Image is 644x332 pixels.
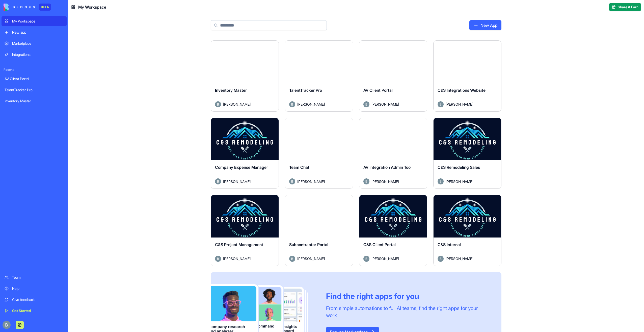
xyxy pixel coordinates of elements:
a: Integrations [2,50,67,60]
a: Inventory MasterAvatar[PERSON_NAME] [211,40,279,112]
span: My Workspace [78,4,106,10]
span: Team Chat [289,165,309,170]
img: Avatar [289,256,295,262]
a: C&S Project ManagementAvatar[PERSON_NAME] [211,195,279,266]
div: Inventory Master [5,99,64,104]
a: C&S InternalAvatar[PERSON_NAME] [433,195,501,266]
button: Share & Earn [609,3,641,11]
span: [PERSON_NAME] [223,256,251,261]
span: Company Expense Manager [215,165,268,170]
a: Team ChatAvatar[PERSON_NAME] [285,118,353,189]
span: [PERSON_NAME] [446,256,473,261]
a: AV Integration Admin ToolAvatar[PERSON_NAME] [359,118,427,189]
a: My Workspace [2,16,67,26]
span: [PERSON_NAME] [297,256,325,261]
img: Avatar [215,178,221,184]
a: Marketplace [2,38,67,49]
div: Marketplace [12,41,64,46]
a: TalentTracker Pro [2,85,67,95]
img: Avatar [438,256,444,262]
img: logo [4,4,35,11]
a: New App [469,20,501,30]
a: Company Expense ManagerAvatar[PERSON_NAME] [211,118,279,189]
a: AV Client Portal [2,74,67,84]
div: My Workspace [12,19,64,24]
a: Subcontractor PortalAvatar[PERSON_NAME] [285,195,353,266]
span: Share & Earn [618,5,638,10]
div: TalentTracker Pro [5,87,64,92]
span: [PERSON_NAME] [223,102,251,107]
img: Avatar [363,256,369,262]
div: Help [12,286,64,291]
span: [PERSON_NAME] [297,102,325,107]
a: AV Client PortalAvatar[PERSON_NAME] [359,40,427,112]
img: Avatar [363,178,369,184]
span: [PERSON_NAME] [371,179,399,184]
a: New app [2,27,67,37]
span: C&S Internal [438,242,461,247]
span: [PERSON_NAME] [371,102,399,107]
img: Avatar [438,101,444,107]
span: C&S Integrations Website [438,88,486,93]
a: Give feedback [2,295,67,305]
img: Avatar [289,101,295,107]
span: Subcontractor Portal [289,242,328,247]
span: AV Integration Admin Tool [363,165,412,170]
span: [PERSON_NAME] [446,102,473,107]
a: C&S Client PortalAvatar[PERSON_NAME] [359,195,427,266]
div: Get Started [12,308,64,313]
img: Avatar [215,101,221,107]
a: TalentTracker ProAvatar[PERSON_NAME] [285,40,353,112]
div: Find the right apps for you [326,292,489,301]
div: BETA [39,4,51,11]
div: Team [12,275,64,280]
span: [PERSON_NAME] [223,179,251,184]
div: Give feedback [12,297,64,302]
a: C&S Integrations WebsiteAvatar[PERSON_NAME] [433,40,501,112]
span: C&S Project Management [215,242,263,247]
span: C&S Remodeling Sales [438,165,480,170]
a: Team [2,272,67,282]
img: Avatar [215,256,221,262]
a: Get Started [2,306,67,316]
img: Avatar [438,178,444,184]
span: [PERSON_NAME] [446,179,473,184]
span: C&S Client Portal [363,242,396,247]
span: [PERSON_NAME] [371,256,399,261]
a: Inventory Master [2,96,67,106]
div: AV Client Portal [5,76,64,81]
img: Avatar [363,101,369,107]
div: From simple automations to full AI teams, find the right apps for your work [326,305,489,319]
span: [PERSON_NAME] [297,179,325,184]
a: C&S Remodeling SalesAvatar[PERSON_NAME] [433,118,501,189]
span: TalentTracker Pro [289,88,322,93]
span: AV Client Portal [363,88,393,93]
img: Avatar [289,178,295,184]
div: Integrations [12,52,64,57]
a: Help [2,283,67,294]
span: Inventory Master [215,88,247,93]
span: Recent [2,68,67,72]
a: BETA [4,4,51,11]
img: ACg8ocIug40qN1SCXJiinWdltW7QsPxROn8ZAVDlgOtPD8eQfXIZmw=s96-c [3,321,11,329]
div: New app [12,30,64,35]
